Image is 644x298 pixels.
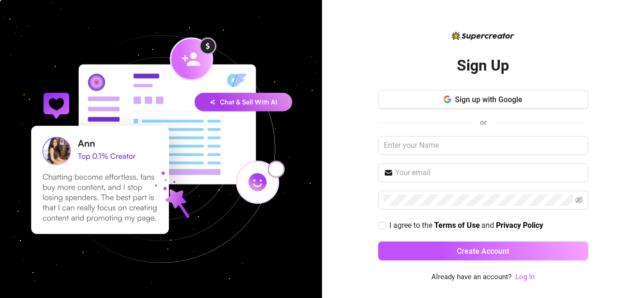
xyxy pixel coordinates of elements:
[457,56,509,75] h2: Sign Up
[395,167,583,178] input: Your email
[515,272,535,283] a: Log In
[496,221,543,231] a: Privacy Policy
[434,221,480,230] strong: Terms of Use
[455,95,522,104] span: Sign up with Google
[434,221,480,231] a: Terms of Use
[378,136,588,155] input: Enter your Name
[452,32,514,40] img: logo-BBDzfeDw.svg
[480,118,487,127] span: or
[431,272,512,283] span: Already have an account?
[481,221,496,230] span: and
[496,221,543,230] strong: Privacy Policy
[378,242,588,260] button: Create Account
[378,90,588,109] button: Sign up with Google
[389,221,434,230] span: I agree to the
[515,273,535,281] a: Log In
[575,196,583,204] span: eye-invisible
[457,247,509,256] span: Create Account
